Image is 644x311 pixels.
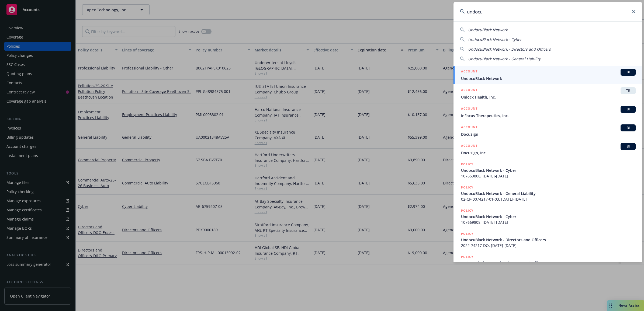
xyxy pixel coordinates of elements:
[453,121,642,140] a: ACCOUNTBIDocuSign
[461,185,473,190] h5: POLICY
[461,69,477,75] h5: ACCOUNT
[461,124,477,131] h5: ACCOUNT
[623,70,633,75] span: BI
[453,182,642,205] a: POLICYUndocuBlack Network - General Liability02-CP-0074217-01-03, [DATE]-[DATE]
[461,113,636,118] span: InFocus Therapeutics, Inc.
[461,106,477,112] h5: ACCOUNT
[461,191,636,196] span: UndocuBlack Network - General Liability
[468,27,508,32] span: UndocuBlack Network
[468,56,541,61] span: UndocuBlack Network - General Liability
[461,219,636,225] span: 107669808, [DATE]-[DATE]
[453,66,642,84] a: ACCOUNTBIUndocuBlack Network
[461,131,636,137] span: DocuSign
[461,94,636,100] span: Unlock Health, Inc.
[461,214,636,219] span: UndocuBlack Network - Cyber
[453,251,642,274] a: POLICYUndocuBlack Network - Directors and Officers
[461,237,636,243] span: UndocuBlack Network - Directors and Officers
[461,150,636,156] span: Docusign, Inc.
[461,143,477,149] h5: ACCOUNT
[461,173,636,179] span: 107669808, [DATE]-[DATE]
[468,47,551,52] span: UndocuBlack Network - Directors and Officers
[461,260,636,266] span: UndocuBlack Network - Directors and Officers
[623,88,633,93] span: TR
[461,196,636,202] span: 02-CP-0074217-01-03, [DATE]-[DATE]
[453,228,642,251] a: POLICYUndocuBlack Network - Directors and Officers2022-74217-DO, [DATE]-[DATE]
[623,125,633,130] span: BI
[468,37,522,42] span: UndocuBlack Network - Cyber
[453,205,642,228] a: POLICYUndocuBlack Network - Cyber107669808, [DATE]-[DATE]
[453,103,642,121] a: ACCOUNTBIInFocus Therapeutics, Inc.
[461,167,636,173] span: UndocuBlack Network - Cyber
[453,84,642,103] a: ACCOUNTTRUnlock Health, Inc.
[461,254,473,260] h5: POLICY
[461,243,636,248] span: 2022-74217-DO, [DATE]-[DATE]
[623,144,633,149] span: BI
[461,231,473,236] h5: POLICY
[453,2,642,21] input: Search...
[461,76,636,81] span: UndocuBlack Network
[623,107,633,112] span: BI
[461,162,473,167] h5: POLICY
[461,87,477,94] h5: ACCOUNT
[453,140,642,159] a: ACCOUNTBIDocusign, Inc.
[461,208,473,213] h5: POLICY
[453,159,642,182] a: POLICYUndocuBlack Network - Cyber107669808, [DATE]-[DATE]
